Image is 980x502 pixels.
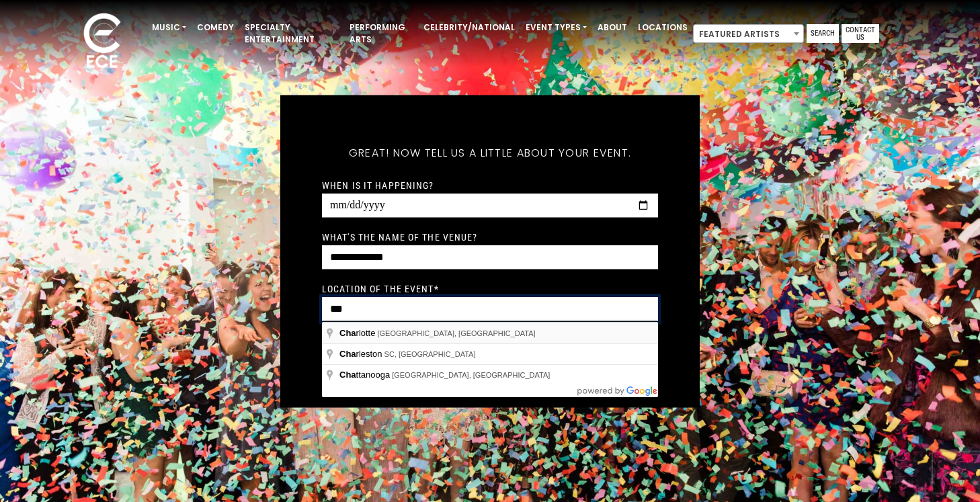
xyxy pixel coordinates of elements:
[520,16,592,39] a: Event Types
[632,16,693,39] a: Locations
[239,16,344,51] a: Specialty Entertainment
[339,349,384,359] span: rleston
[339,328,356,338] span: Cha
[322,282,439,294] label: Location of the event
[322,179,434,191] label: When is it happening?
[69,9,136,75] img: ece_new_logo_whitev2-1.png
[592,16,632,39] a: About
[344,16,418,51] a: Performing Arts
[339,328,377,338] span: rlotte
[842,24,879,43] a: Contact Us
[693,24,804,43] span: Featured Artists
[339,370,392,380] span: ttanooga
[694,25,803,44] span: Featured Artists
[322,128,658,177] h5: Great! Now tell us a little about your event.
[418,16,520,39] a: Celebrity/National
[147,16,192,39] a: Music
[339,349,356,359] span: Cha
[392,371,550,379] span: [GEOGRAPHIC_DATA], [GEOGRAPHIC_DATA]
[377,329,535,337] span: [GEOGRAPHIC_DATA], [GEOGRAPHIC_DATA]
[322,231,477,243] label: What's the name of the venue?
[807,24,839,43] a: Search
[384,350,476,358] span: SC, [GEOGRAPHIC_DATA]
[192,16,239,39] a: Comedy
[339,370,356,380] span: Cha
